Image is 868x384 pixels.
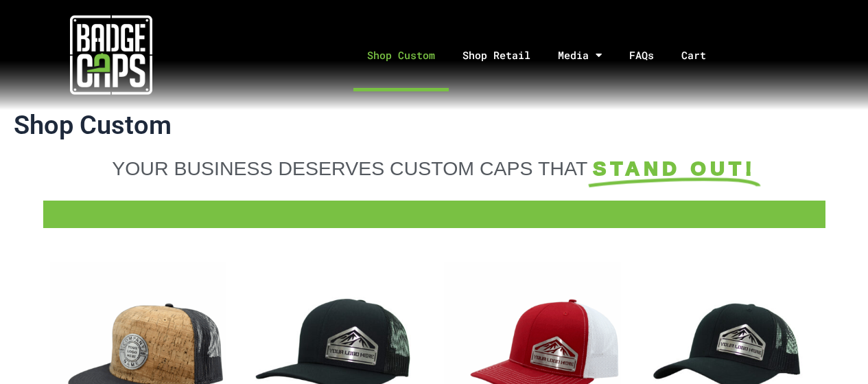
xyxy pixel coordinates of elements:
[668,19,737,91] a: Cart
[112,157,587,179] span: YOUR BUSINESS DESERVES CUSTOM CAPS THAT
[544,19,615,91] a: Media
[449,19,544,91] a: Shop Retail
[223,19,868,91] nav: Menu
[14,110,854,142] h1: Shop Custom
[615,19,668,91] a: FAQs
[353,19,449,91] a: Shop Custom
[70,14,152,96] img: badgecaps white logo with green acccent
[43,207,825,214] a: FFD BadgeCaps Fire Department Custom unique apparel
[50,157,819,180] a: YOUR BUSINESS DESERVES CUSTOM CAPS THAT STAND OUT!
